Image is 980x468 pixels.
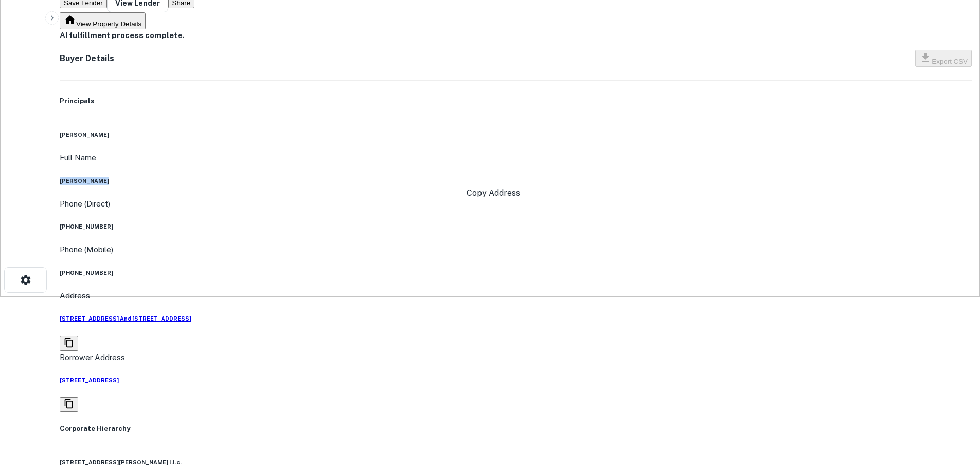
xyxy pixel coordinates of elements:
button: Copy Address [60,336,78,351]
div: Copy Address [467,187,520,199]
a: [STREET_ADDRESS] [60,376,972,384]
iframe: Chat Widget [929,353,980,402]
h6: [PHONE_NUMBER] [60,269,972,277]
h4: Buyer Details [60,52,114,65]
p: Borrower Address [60,351,972,364]
button: View Property Details [60,12,146,29]
p: Phone (Direct) [60,198,110,210]
h5: Principals [60,96,94,106]
p: Address [60,290,972,302]
h6: AI fulfillment process complete. [60,30,972,42]
h6: [PERSON_NAME] [60,177,972,185]
h6: [PERSON_NAME] [60,130,972,139]
h6: [STREET_ADDRESS][PERSON_NAME] l.l.c. [60,458,182,466]
button: Export CSV [915,50,972,67]
button: Copy Address [60,397,78,412]
h5: Corporate Hierarchy [60,424,972,434]
a: [STREET_ADDRESS] And [STREET_ADDRESS] [60,314,972,323]
p: Full Name [60,152,972,164]
p: Phone (Mobile) [60,244,113,256]
h6: [PHONE_NUMBER] [60,222,972,231]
